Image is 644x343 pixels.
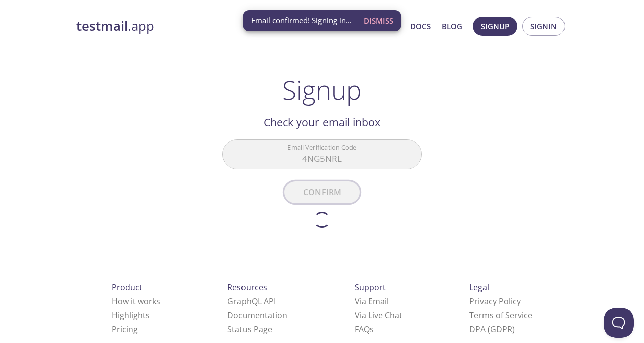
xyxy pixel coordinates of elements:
span: Email confirmed! Signing in... [251,15,352,26]
a: GraphQL API [227,296,276,307]
span: Resources [227,282,267,293]
a: Terms of Service [469,310,532,321]
button: Signin [522,17,565,36]
a: Docs [410,20,431,33]
span: Dismiss [364,14,393,27]
span: Support [355,282,386,293]
a: How it works [112,296,160,307]
span: Legal [469,282,489,293]
a: Pricing [112,324,138,335]
a: Privacy Policy [469,296,521,307]
button: Signup [473,17,517,36]
span: s [370,324,374,335]
strong: testmail [76,17,128,35]
span: Product [112,282,142,293]
a: Via Email [355,296,389,307]
a: Blog [442,20,462,33]
iframe: Help Scout Beacon - Open [604,308,634,338]
button: Dismiss [360,11,397,30]
a: Via Live Chat [355,310,403,321]
a: DPA (GDPR) [469,324,515,335]
a: testmail.app [76,18,313,35]
a: Documentation [227,310,287,321]
span: Signin [530,20,557,33]
span: Signup [481,20,509,33]
h2: Check your email inbox [222,114,422,131]
a: Status Page [227,324,272,335]
h1: Signup [282,75,362,105]
a: FAQ [355,324,374,335]
a: Highlights [112,310,150,321]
